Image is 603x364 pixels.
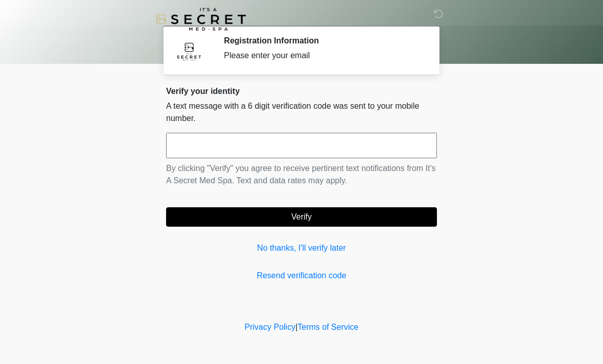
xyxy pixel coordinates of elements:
[156,8,246,31] img: It's A Secret Med Spa Logo
[224,50,422,62] div: Please enter your email
[224,36,422,45] h2: Registration Information
[166,270,437,282] a: Resend verification code
[166,100,437,125] p: A text message with a 6 digit verification code was sent to your mobile number.
[166,242,437,254] a: No thanks, I'll verify later
[166,162,437,187] p: By clicking "Verify" you agree to receive pertinent text notifications from It's A Secret Med Spa...
[245,323,296,331] a: Privacy Policy
[166,86,437,96] h2: Verify your identity
[297,323,358,331] a: Terms of Service
[166,207,437,227] button: Verify
[174,36,204,66] img: Agent Avatar
[295,323,297,331] a: |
